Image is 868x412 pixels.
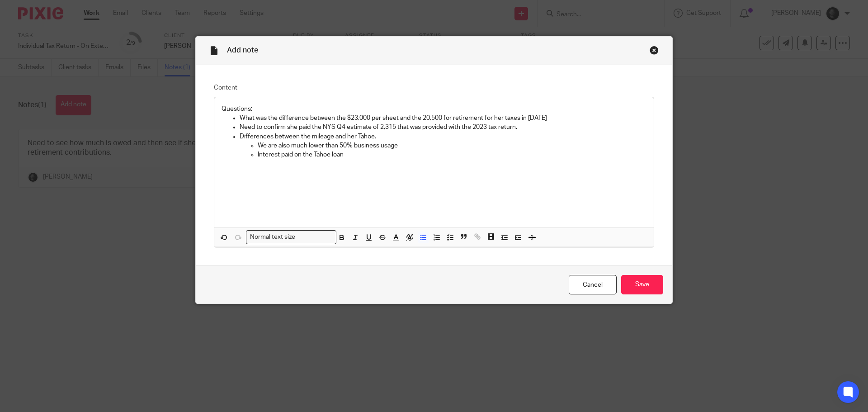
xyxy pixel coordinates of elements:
input: Save [621,275,663,294]
a: Cancel [569,275,617,294]
p: Need to confirm she paid the NYS Q4 estimate of 2,315 that was provided with the 2023 tax return. [240,123,646,132]
label: Content [214,83,654,92]
p: Questions: [222,104,646,114]
div: Search for option [246,230,336,244]
p: What was the difference between the $23,000 per sheet and the 20,500 for retirement for her taxes... [240,114,646,123]
span: Normal text size [248,232,297,242]
div: Close this dialog window [650,46,659,55]
p: Differences between the mileage and her Tahoe. [240,132,646,141]
p: Interest paid on the Tahoe loan [258,150,646,159]
p: We are also much lower than 50% business usage [258,141,646,150]
span: Add note [227,47,258,54]
input: Search for option [298,232,331,242]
